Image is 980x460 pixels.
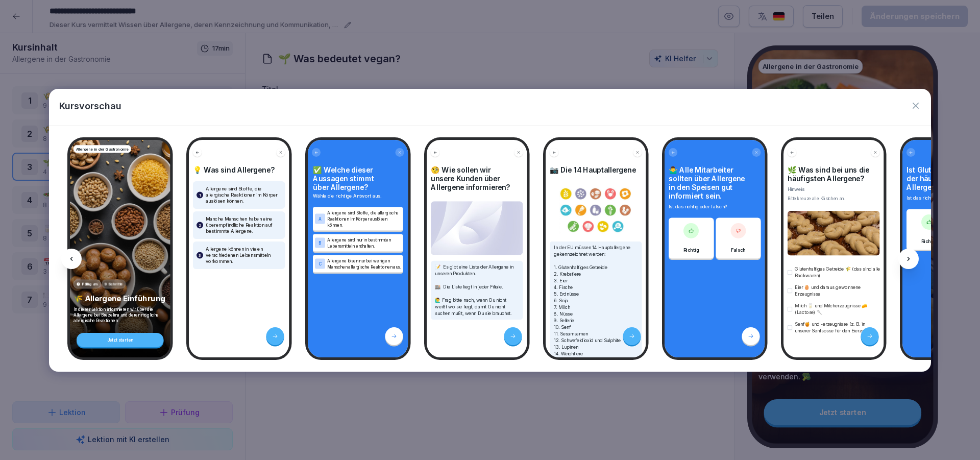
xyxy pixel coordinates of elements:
p: 📝 Es gibt eine Liste der Allergene in unseren Produkten. 🏬 Die Liste liegt in jeder Filiale. 🙋‍♂️... [435,263,519,317]
img: Bild und Text Vorschau [431,201,523,255]
p: Hinweis [788,186,880,192]
p: Manche Menschen haben eine überempfindliche Reaktion auf bestimmte Allergene. [206,216,282,234]
p: Richtig [683,246,699,253]
p: Fällig am [82,281,99,287]
img: n8zqbtt04qifw473o1lnh6k0.png [788,211,880,255]
p: Falsch [731,246,746,253]
p: Allergene sind Stoffe, die allergische Reaktionen im Körper auslösen können. [206,186,282,204]
h4: 🌿 Was sind bei uns die häufigsten Allergene? [788,165,880,183]
div: Bitte kreuze alle Kästchen an. [788,196,880,202]
p: B [318,240,322,245]
p: Wähle die richtige Antwort aus. [313,192,403,200]
p: C [318,261,322,266]
h4: 🧐 Wie sollen wir unsere Kunden über Allergene informieren? [431,165,523,191]
p: Allergene in der Gastronomie [76,146,129,152]
p: Allergene können in vielen verschiedenen Lebensmitteln vorkommen. [206,246,282,264]
p: A [318,216,322,221]
p: Eier 🥚 und daraus gewonnene Erzeugnisse [795,284,880,297]
p: 🌾 Allergene Einführung [73,294,167,303]
p: Richtig [921,237,937,245]
p: In der EU müssen 14 Hauptallergene gekennzeichnet werden: 1. Glutenhaltiges Getreide 2. Krebstier... [554,244,638,357]
p: Senf🍯 und -erzeugnisse (z. B. in unserer Senfsosse für den Eierzopf) [795,321,880,334]
p: 1 [199,192,201,198]
p: Allergene sind nur in bestimmten Lebensmitteln enthalten. [327,236,401,249]
p: Allergene sind Stoffe, die allergische Reaktionen im Körper auslösen können. [327,209,401,228]
p: Allergene lösen nur bei wenigen Menschen allergische Reaktionen aus. [327,257,401,270]
h4: ✅ Welche dieser Aussagen stimmt über Allergene? [313,165,403,191]
h4: 📷 Die 14 Hauptallergene [550,165,642,174]
p: Glutenhaltiges Getreide 🌾 (das sind alle Backwaren) [795,265,880,279]
p: 9 Schritte [105,281,123,287]
p: Kursvorschau [59,99,121,113]
p: In dieser Lektion informieren wir über die Allergene bei Brezelina und deren mögliche allergische... [73,306,167,323]
p: Milch 🥛 und Milcherzeugnisse 🧀 (Lactose) 🥄 [795,302,880,316]
p: Ist das richtig oder falsch? [669,203,761,210]
div: Jetzt starten [77,333,164,347]
p: 2 [199,222,201,228]
h4: 🤷‍♂️ Alle Mitarbeiter sollten über Allergene in den Speisen gut informiert sein. [669,165,761,200]
p: 3 [199,252,201,258]
img: Bild und Text Vorschau [550,184,642,236]
h4: 💡 Was sind Allergene? [193,165,285,174]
